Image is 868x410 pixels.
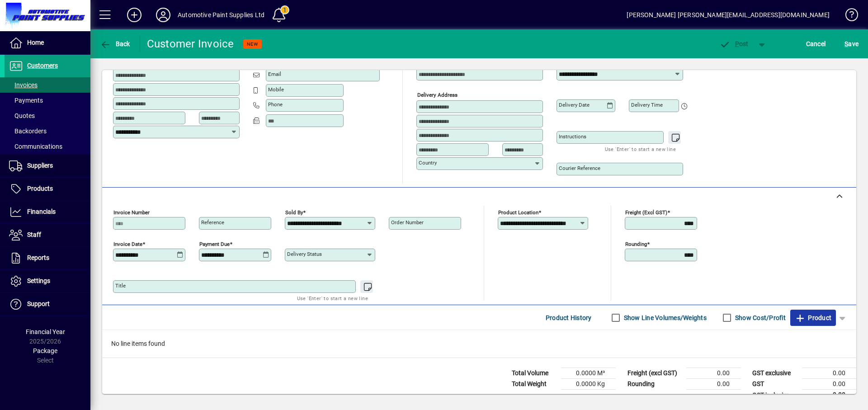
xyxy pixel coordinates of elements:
[844,40,848,47] span: S
[5,270,90,292] a: Settings
[27,300,50,307] span: Support
[33,347,57,354] span: Package
[149,7,178,23] button: Profile
[5,93,90,108] a: Payments
[5,178,90,200] a: Products
[625,209,667,216] mat-label: Freight (excl GST)
[542,310,595,326] button: Product History
[268,86,284,93] mat-label: Mobile
[802,379,856,390] td: 0.00
[27,185,53,192] span: Products
[9,143,62,150] span: Communications
[806,37,826,51] span: Cancel
[559,102,590,108] mat-label: Delivery date
[5,247,90,269] a: Reports
[113,241,142,247] mat-label: Invoice date
[419,160,437,166] mat-label: Country
[625,241,647,247] mat-label: Rounding
[5,32,90,54] a: Home
[147,37,234,51] div: Customer Invoice
[842,36,861,52] button: Save
[27,254,49,261] span: Reports
[719,40,749,47] span: ost
[733,313,786,322] label: Show Cost/Profit
[561,368,616,379] td: 0.0000 M³
[5,77,90,93] a: Invoices
[9,112,35,119] span: Quotes
[102,330,856,358] div: No line items found
[559,165,600,171] mat-label: Courier Reference
[5,293,90,316] a: Support
[178,8,264,22] div: Automotive Paint Supplies Ltd
[559,133,586,140] mat-label: Instructions
[27,208,56,215] span: Financials
[201,219,224,226] mat-label: Reference
[297,293,368,303] mat-hint: Use 'Enter' to start a new line
[507,379,561,390] td: Total Weight
[605,144,676,154] mat-hint: Use 'Enter' to start a new line
[9,127,47,135] span: Backorders
[27,231,41,238] span: Staff
[5,123,90,139] a: Backorders
[9,97,43,104] span: Payments
[115,283,126,289] mat-label: Title
[120,7,149,23] button: Add
[27,62,58,69] span: Customers
[9,81,38,89] span: Invoices
[5,201,90,223] a: Financials
[715,36,753,52] button: Post
[627,8,830,22] div: [PERSON_NAME] [PERSON_NAME][EMAIL_ADDRESS][DOMAIN_NAME]
[27,162,53,169] span: Suppliers
[686,368,741,379] td: 0.00
[802,368,856,379] td: 0.00
[285,209,303,216] mat-label: Sold by
[623,379,686,390] td: Rounding
[748,379,802,390] td: GST
[113,209,150,216] mat-label: Invoice number
[802,390,856,401] td: 0.00
[268,71,281,77] mat-label: Email
[27,277,50,284] span: Settings
[27,39,44,46] span: Home
[5,108,90,123] a: Quotes
[622,313,707,322] label: Show Line Volumes/Weights
[199,241,230,247] mat-label: Payment due
[844,37,859,51] span: ave
[498,209,538,216] mat-label: Product location
[391,219,424,226] mat-label: Order number
[546,311,592,325] span: Product History
[247,41,258,47] span: NEW
[790,310,836,326] button: Product
[507,368,561,379] td: Total Volume
[100,40,130,47] span: Back
[287,251,322,257] mat-label: Delivery status
[268,101,283,108] mat-label: Phone
[804,36,828,52] button: Cancel
[748,390,802,401] td: GST inclusive
[735,40,739,47] span: P
[623,368,686,379] td: Freight (excl GST)
[748,368,802,379] td: GST exclusive
[5,155,90,177] a: Suppliers
[795,311,831,325] span: Product
[5,224,90,246] a: Staff
[631,102,663,108] mat-label: Delivery time
[98,36,132,52] button: Back
[26,328,65,335] span: Financial Year
[5,139,90,154] a: Communications
[561,379,616,390] td: 0.0000 Kg
[839,2,857,31] a: Knowledge Base
[686,379,741,390] td: 0.00
[90,36,140,52] app-page-header-button: Back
